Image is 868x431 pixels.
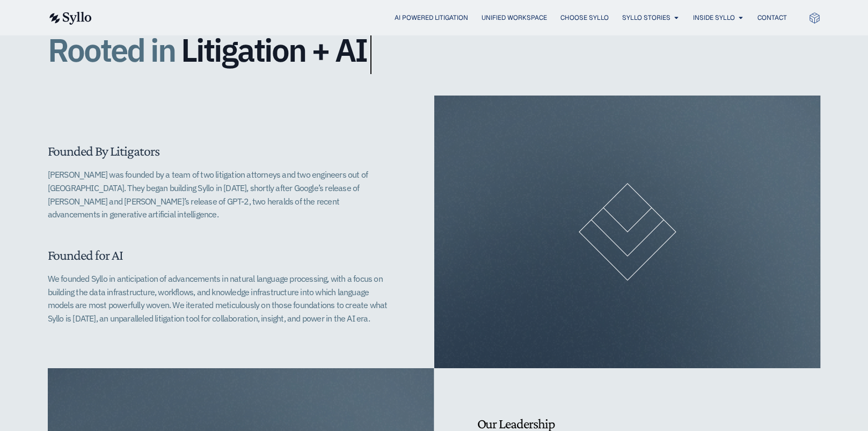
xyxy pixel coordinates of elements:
[48,272,391,325] p: We founded Syllo in anticipation of advancements in natural language processing, with a focus on ...
[560,13,609,23] a: Choose Syllo
[395,13,468,23] a: AI Powered Litigation
[48,12,92,25] img: syllo
[113,13,787,23] nav: Menu
[693,13,735,23] a: Inside Syllo
[757,13,787,23] a: Contact
[48,143,159,159] span: Founded By Litigators
[48,26,175,74] span: Rooted in
[482,13,547,23] a: Unified Workspace
[622,13,670,23] a: Syllo Stories
[48,247,123,263] span: Founded for AI
[113,13,787,23] div: Menu Toggle
[181,32,367,68] span: Litigation + AI
[48,168,391,221] p: [PERSON_NAME] was founded by a team of two litigation attorneys and two engineers out of [GEOGRAP...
